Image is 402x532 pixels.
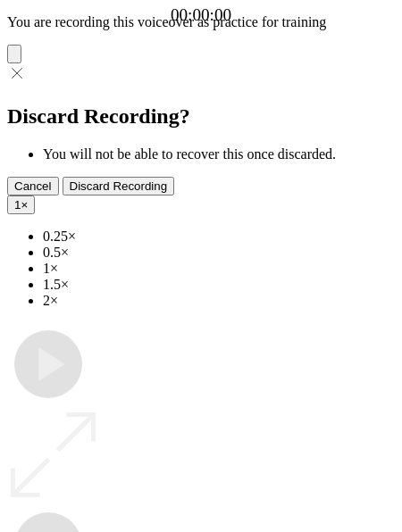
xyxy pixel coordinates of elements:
li: 1.5× [43,277,395,293]
span: 1 [14,198,21,212]
h2: Discard Recording? [7,104,395,129]
li: 0.5× [43,245,395,261]
li: 0.25× [43,229,395,245]
a: 00:00:00 [171,5,231,25]
p: You are recording this voiceover as practice for training [7,14,395,30]
li: 2× [43,293,395,309]
button: Discard Recording [63,177,175,195]
li: You will not be able to recover this once discarded. [43,146,395,162]
button: Cancel [7,177,59,195]
li: 1× [43,261,395,277]
button: 1× [7,195,35,214]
